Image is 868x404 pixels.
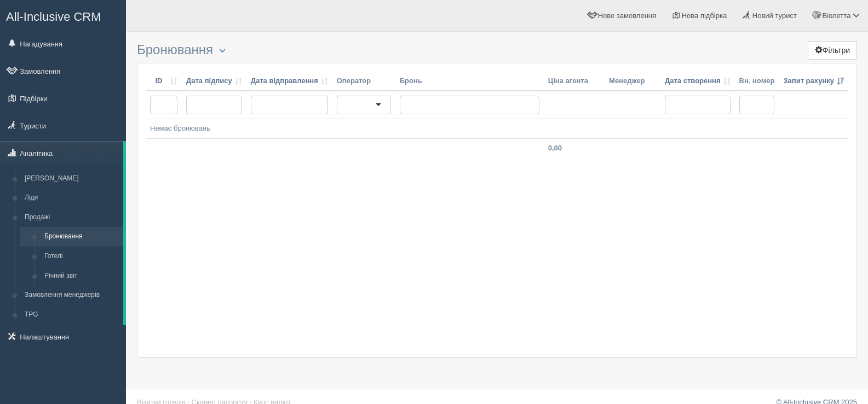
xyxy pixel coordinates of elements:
td: 0,00 [544,138,605,157]
th: Ціна агента [544,72,605,91]
th: Оператор [332,72,395,91]
a: [PERSON_NAME] [20,169,123,189]
a: Річний звіт [39,266,123,286]
a: Продажі [20,208,123,227]
div: Немає бронювань [150,124,844,134]
h3: Бронювання [137,43,857,57]
a: Дата підпису [186,76,242,86]
span: Віолетта [822,11,850,20]
a: Готелі [39,247,123,266]
th: Менеджер [605,72,660,91]
a: Дата відправлення [251,76,328,86]
a: Ліди [20,188,123,208]
a: Дата створення [665,76,731,86]
a: ID [150,76,177,86]
a: TPG [20,305,123,325]
a: Запит рахунку [783,76,844,86]
a: Замовлення менеджерів [20,285,123,305]
span: All-Inclusive CRM [6,10,101,24]
button: Фільтри [808,41,857,60]
a: All-Inclusive CRM [1,1,125,31]
a: Бронювання [39,227,123,247]
th: Бронь [395,72,544,91]
span: Нове замовлення [598,11,656,20]
span: Нова підбірка [682,11,727,20]
span: Новий турист [752,11,797,20]
th: Вн. номер [735,72,779,91]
